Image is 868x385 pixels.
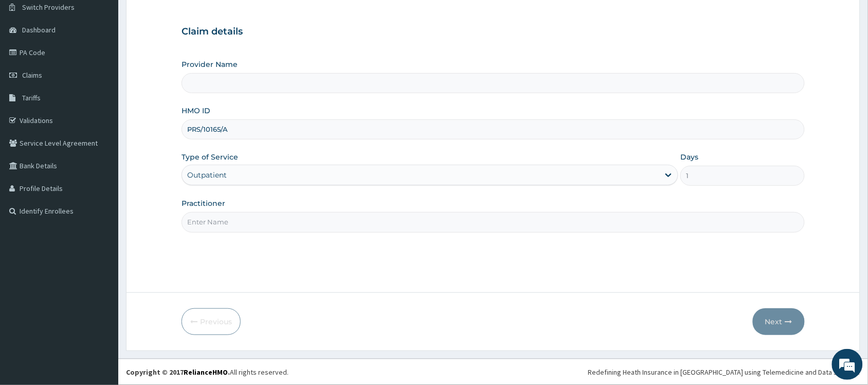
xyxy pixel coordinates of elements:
label: Days [680,152,698,162]
input: Enter HMO ID [182,119,805,139]
a: RelianceHMO [184,367,228,377]
div: Minimize live chat window [169,5,193,30]
span: Dashboard [22,25,56,34]
label: HMO ID [182,106,210,116]
button: Previous [182,308,241,335]
label: Provider Name [182,59,238,69]
h3: Claim details [182,26,805,38]
div: Redefining Heath Insurance in [GEOGRAPHIC_DATA] using Telemedicine and Data Science! [588,367,860,377]
span: Claims [22,71,42,80]
textarea: Type your message and hit 'Enter' [5,267,196,303]
span: Tariffs [22,93,41,102]
img: d_794563401_company_1708531726252_794563401 [19,51,42,77]
button: Next [753,308,805,335]
footer: All rights reserved. [118,359,868,385]
input: Enter Name [182,212,805,232]
label: Type of Service [182,152,238,162]
span: We're online! [60,122,142,226]
strong: Copyright © 2017 . [126,367,230,377]
div: Chat with us now [53,58,173,71]
span: Switch Providers [22,3,75,12]
label: Practitioner [182,198,225,208]
div: Outpatient [187,170,227,180]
